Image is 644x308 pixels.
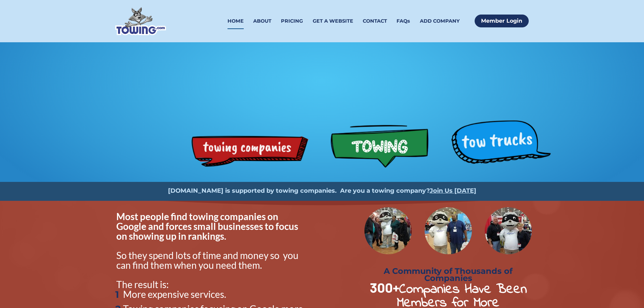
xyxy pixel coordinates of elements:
a: Member Login [475,15,529,27]
img: Towing.com Logo [115,7,166,35]
a: Join Us [DATE] [430,187,476,194]
a: GET A WEBSITE [313,13,353,29]
span: So they spend lots of time and money so you can find them when you need them. [116,250,300,271]
a: ABOUT [253,13,271,29]
a: HOME [228,13,244,29]
a: PRICING [281,13,303,29]
span: More expensive services. [123,288,226,300]
strong: Companies Have Been [399,280,527,300]
strong: A Community of Thousands of Companies [384,266,515,283]
span: The result is: [116,279,169,290]
a: FAQs [397,13,410,29]
a: CONTACT [363,13,387,29]
a: ADD COMPANY [420,13,460,29]
span: Most people find towing companies on Google and forces small businesses to focus on showing up in... [116,211,300,242]
strong: 300+ [370,279,399,295]
strong: [DOMAIN_NAME] is supported by towing companies. Are you a towing company? [168,187,430,194]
